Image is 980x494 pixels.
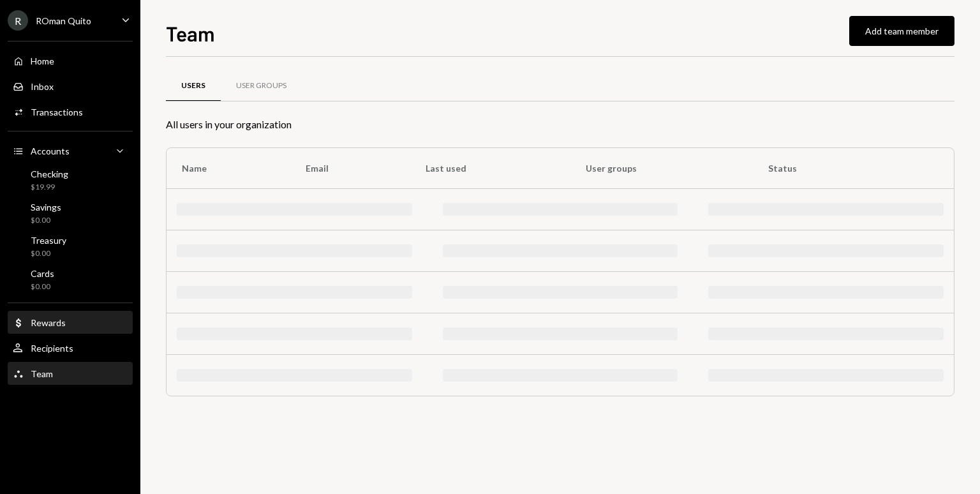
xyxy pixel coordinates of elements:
a: User Groups [221,70,302,102]
div: Checking [31,168,68,179]
a: Transactions [8,100,133,123]
button: Add team member [849,16,954,46]
a: Treasury$0.00 [8,231,133,262]
div: Users [181,80,205,91]
a: Users [166,70,221,102]
div: Inbox [31,81,54,92]
div: $19.99 [31,182,68,193]
div: ROman Quito [36,15,91,26]
div: Transactions [31,107,83,117]
a: Inbox [8,75,133,98]
div: Savings [31,202,61,213]
th: Status [753,148,886,189]
a: Team [8,362,133,385]
th: User groups [570,148,753,189]
div: Recipients [31,343,73,354]
a: Home [8,49,133,72]
a: Recipients [8,336,133,359]
div: R [8,10,28,31]
div: $0.00 [31,215,61,226]
h1: Team [166,20,215,46]
a: Savings$0.00 [8,198,133,228]
a: Accounts [8,139,133,162]
a: Cards$0.00 [8,264,133,295]
div: Rewards [31,317,66,328]
th: Email [290,148,410,189]
div: Treasury [31,235,66,246]
div: Team [31,368,53,379]
div: All users in your organization [166,117,954,132]
a: Rewards [8,311,133,334]
div: Accounts [31,146,70,156]
div: Home [31,56,54,66]
div: $0.00 [31,248,66,259]
th: Name [167,148,290,189]
th: Last used [410,148,570,189]
div: $0.00 [31,281,54,292]
div: User Groups [236,80,286,91]
div: Cards [31,268,54,279]
a: Checking$19.99 [8,165,133,195]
